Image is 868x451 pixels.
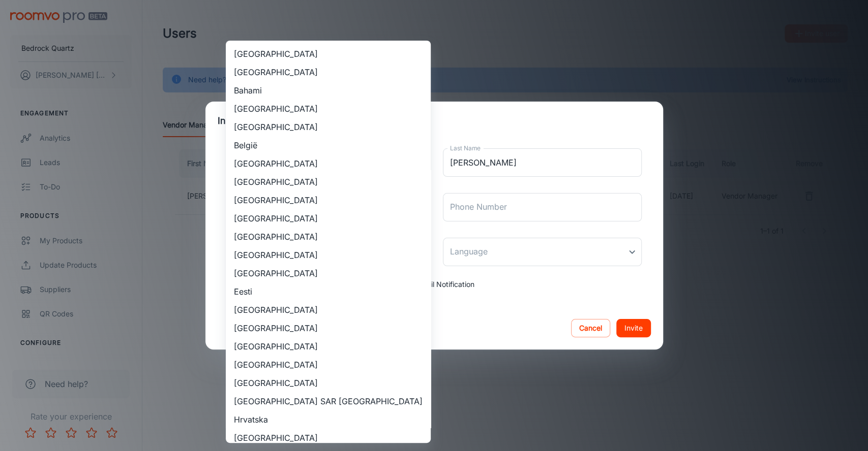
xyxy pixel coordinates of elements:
li: [GEOGRAPHIC_DATA] [226,319,431,337]
li: België [226,136,431,154]
li: [GEOGRAPHIC_DATA] [226,100,431,118]
li: [GEOGRAPHIC_DATA] [226,429,431,447]
li: [GEOGRAPHIC_DATA] [226,374,431,392]
li: [GEOGRAPHIC_DATA] [226,209,431,228]
li: Hrvatska [226,410,431,429]
li: Bahami [226,81,431,100]
li: [GEOGRAPHIC_DATA] [226,45,431,63]
li: Eesti [226,282,431,301]
li: [GEOGRAPHIC_DATA] [226,173,431,191]
li: [GEOGRAPHIC_DATA] [226,264,431,282]
li: [GEOGRAPHIC_DATA] SAR [GEOGRAPHIC_DATA] [226,392,431,410]
li: [GEOGRAPHIC_DATA] [226,356,431,374]
li: [GEOGRAPHIC_DATA] [226,228,431,246]
li: [GEOGRAPHIC_DATA] [226,246,431,264]
li: [GEOGRAPHIC_DATA] [226,154,431,173]
li: [GEOGRAPHIC_DATA] [226,301,431,319]
li: [GEOGRAPHIC_DATA] [226,63,431,81]
li: [GEOGRAPHIC_DATA] [226,337,431,356]
li: [GEOGRAPHIC_DATA] [226,191,431,209]
li: [GEOGRAPHIC_DATA] [226,118,431,136]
